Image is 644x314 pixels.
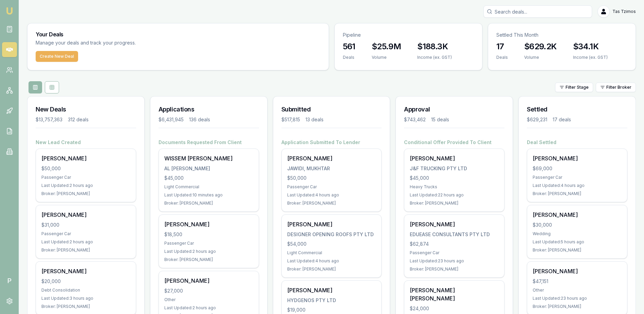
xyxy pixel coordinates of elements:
div: [PERSON_NAME] [164,220,253,228]
div: Last Updated: 4 hours ago [287,258,376,264]
div: DESIGNER OPENING ROOFS PTY LTD [287,231,376,238]
h3: Submitted [281,105,382,114]
div: Passenger Car [41,231,130,237]
div: $6,431,945 [159,116,184,123]
div: $517,815 [281,116,300,123]
h4: Application Submitted To Lender [281,139,382,146]
div: Last Updated: 3 hours ago [41,296,130,301]
p: Manage your deals and track your progress. [36,39,209,47]
div: [PERSON_NAME] [287,286,376,294]
div: $13,757,363 [36,116,62,123]
h3: $629.2K [524,41,557,52]
div: Last Updated: 4 hours ago [287,192,376,198]
div: Passenger Car [410,250,499,256]
div: 13 deals [306,116,324,123]
div: Light Commercial [287,250,376,256]
div: [PERSON_NAME] [533,211,622,219]
div: 136 deals [189,116,210,123]
h3: New Deals [36,105,136,114]
h3: 561 [343,41,355,52]
div: Last Updated: 2 hours ago [164,249,253,254]
button: Filter Stage [555,83,593,92]
div: $69,000 [533,165,622,172]
div: [PERSON_NAME] [164,277,253,285]
a: Create New Deal [36,51,78,62]
span: Tas Tzimos [612,9,636,14]
div: Last Updated: 10 minutes ago [164,192,253,198]
div: Broker: [PERSON_NAME] [533,191,622,196]
h4: Deal Settled [527,139,627,146]
div: Volume [524,55,557,60]
div: $47,151 [533,278,622,285]
div: EDUEASE CONSULTANTS PTY LTD [410,231,499,238]
div: Broker: [PERSON_NAME] [533,304,622,309]
div: Last Updated: 23 hours ago [410,258,499,264]
div: Last Updated: 2 hours ago [41,183,130,188]
div: $54,000 [287,241,376,247]
div: Deals [343,55,355,60]
div: [PERSON_NAME] [410,154,499,162]
div: AL [PERSON_NAME] [164,165,253,172]
div: [PERSON_NAME] [PERSON_NAME] [410,286,499,302]
div: $50,000 [41,165,130,172]
h3: 17 [496,41,508,52]
h3: Your Deals [36,32,320,37]
div: $743,462 [404,116,426,123]
div: 17 deals [553,116,571,123]
div: Passenger Car [533,175,622,180]
div: 312 deals [68,116,89,123]
div: Broker: [PERSON_NAME] [287,266,376,272]
button: Filter Broker [596,83,636,92]
div: [PERSON_NAME] [533,267,622,275]
h4: Conditional Offer Provided To Client [404,139,504,146]
span: Filter Stage [566,85,589,90]
h4: Documents Requested From Client [159,139,259,146]
div: Broker: [PERSON_NAME] [410,266,499,272]
div: $50,000 [287,175,376,181]
div: [PERSON_NAME] [287,154,376,162]
h3: $34.1K [573,41,608,52]
div: $30,000 [533,222,622,228]
div: Last Updated: 23 hours ago [533,296,622,301]
p: Settled This Month [496,32,627,38]
h3: Applications [159,105,259,114]
div: Other [533,287,622,293]
div: [PERSON_NAME] [41,267,130,275]
div: JAWIDI, MUKHTAR [287,165,376,172]
div: Heavy Trucks [410,184,499,190]
div: Broker: [PERSON_NAME] [533,247,622,253]
h3: Settled [527,105,627,114]
img: emu-icon-u.png [5,7,14,15]
div: HYDGENOS PTY LTD [287,297,376,304]
div: Last Updated: 2 hours ago [41,239,130,245]
div: Income (ex. GST) [417,55,452,60]
div: Deals [496,55,508,60]
div: $45,000 [410,175,499,181]
span: Filter Broker [606,85,631,90]
div: Broker: [PERSON_NAME] [164,257,253,262]
div: Wedding [533,231,622,237]
div: Broker: [PERSON_NAME] [287,200,376,206]
div: Income (ex. GST) [573,55,608,60]
div: Passenger Car [164,241,253,246]
div: $24,000 [410,305,499,312]
div: 15 deals [431,116,449,123]
h4: New Lead Created [36,139,136,146]
h3: $188.3K [417,41,452,52]
div: Volume [372,55,401,60]
span: P [2,273,17,288]
div: Broker: [PERSON_NAME] [410,200,499,206]
h3: $25.9M [372,41,401,52]
div: [PERSON_NAME] [533,154,622,162]
div: Passenger Car [287,184,376,190]
div: Broker: [PERSON_NAME] [41,304,130,309]
div: WISSEM [PERSON_NAME] [164,154,253,162]
div: $31,000 [41,222,130,228]
div: [PERSON_NAME] [287,220,376,228]
div: Passenger Car [41,175,130,180]
p: Pipeline [343,32,474,38]
div: $62,874 [410,241,499,247]
div: [PERSON_NAME] [41,211,130,219]
div: Broker: [PERSON_NAME] [41,191,130,196]
div: $18,500 [164,231,253,238]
